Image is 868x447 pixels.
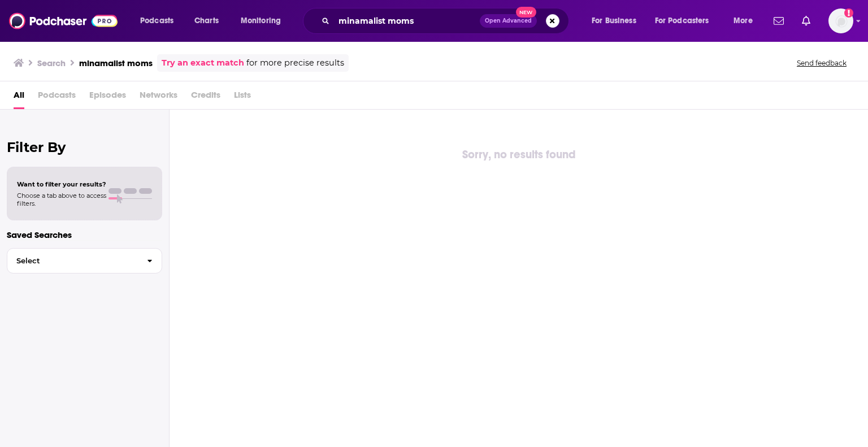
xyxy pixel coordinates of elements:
span: Lists [234,86,251,109]
button: Select [7,248,162,274]
span: For Podcasters [655,13,709,29]
img: Podchaser - Follow, Share and Rate Podcasts [9,10,118,32]
div: Search podcasts, credits, & more... [314,8,580,34]
button: Send feedback [793,58,850,68]
p: Saved Searches [7,229,162,240]
span: Choose a tab above to access filters. [17,192,106,207]
img: User Profile [828,8,853,33]
h3: Search [37,58,66,68]
span: Credits [191,86,220,109]
a: Try an exact match [162,57,244,70]
button: Open AdvancedNew [480,14,537,28]
a: All [14,86,24,109]
button: open menu [726,12,767,30]
span: Open Advanced [485,18,532,24]
h3: minamalist moms [79,58,153,68]
span: Networks [140,86,177,109]
span: More [734,13,753,29]
a: Show notifications dropdown [797,11,815,31]
button: open menu [233,12,296,30]
button: Show profile menu [828,8,853,33]
span: Episodes [89,86,126,109]
span: Want to filter your results? [17,180,106,188]
a: Show notifications dropdown [769,11,788,31]
h2: Filter By [7,139,162,155]
span: Logged in as MackenzieCollier [828,8,853,33]
span: Podcasts [38,86,76,109]
span: Select [7,257,138,264]
span: For Business [592,13,636,29]
span: Charts [194,13,219,29]
button: open menu [584,12,650,30]
span: Monitoring [241,13,281,29]
a: Charts [187,12,225,30]
button: open menu [648,12,726,30]
input: Search podcasts, credits, & more... [334,12,480,30]
span: New [516,7,536,18]
svg: Add a profile image [844,8,853,18]
div: Sorry, no results found [170,146,868,164]
span: for more precise results [246,57,344,70]
button: open menu [132,12,188,30]
span: Podcasts [140,13,173,29]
